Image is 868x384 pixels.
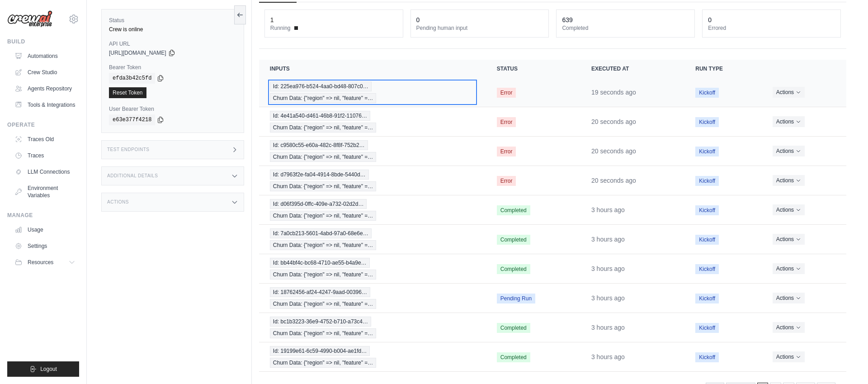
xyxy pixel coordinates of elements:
a: Settings [11,239,79,253]
div: 0 [708,15,712,24]
div: Crew is online [109,26,236,33]
span: Churn Data: {"region" => nil, "feature" =… [270,211,377,221]
a: View execution details for Id [270,287,475,309]
span: Id: bc1b3223-36e9-4752-b710-a73c4… [270,317,371,327]
span: [URL][DOMAIN_NAME] [109,49,166,57]
div: Build [7,38,79,45]
button: Actions for execution [773,293,805,303]
span: Kickoff [695,147,719,156]
code: efda3b42c5fd [109,73,155,84]
th: Run Type [684,60,761,78]
span: Error [497,147,516,156]
button: Actions for execution [773,87,805,98]
a: View execution details for Id [270,317,475,338]
a: View execution details for Id [270,170,475,191]
span: Completed [497,235,530,245]
label: User Bearer Token [109,105,236,113]
button: Logout [7,361,79,377]
button: Actions for execution [773,175,805,186]
span: Completed [497,264,530,274]
span: Id: 18762456-af24-4247-9aad-00396… [270,287,370,297]
a: View execution details for Id [270,81,475,103]
label: Bearer Token [109,64,236,71]
label: Status [109,17,236,24]
a: Agents Repository [11,81,79,96]
span: Churn Data: {"region" => nil, "feature" =… [270,181,377,191]
time: September 28, 2025 at 22:06 PDT [591,147,636,155]
span: Error [497,88,516,98]
span: Churn Data: {"region" => nil, "feature" =… [270,240,377,250]
span: Pending Run [497,294,535,303]
th: Inputs [259,60,486,78]
div: 0 [416,15,420,24]
dt: Pending human input [416,24,543,32]
div: 1 [270,15,274,24]
span: Churn Data: {"region" => nil, "feature" =… [270,328,377,338]
span: Kickoff [695,117,719,127]
a: View execution details for Id [270,228,475,250]
a: View execution details for Id [270,199,475,221]
a: Tools & Integrations [11,98,79,112]
span: Completed [497,205,530,215]
a: Environment Variables [11,181,79,203]
span: Error [497,176,516,186]
span: Churn Data: {"region" => nil, "feature" =… [270,152,377,162]
span: Churn Data: {"region" => nil, "feature" =… [270,93,377,103]
span: Id: 7a0cb213-5601-4abd-97a0-68e6e… [270,228,372,238]
a: LLM Connections [11,165,79,179]
button: Actions for execution [773,116,805,127]
div: Operate [7,121,79,128]
div: Manage [7,212,79,219]
th: Status [486,60,580,78]
span: Churn Data: {"region" => nil, "feature" =… [270,270,377,280]
span: Running [270,24,291,32]
span: Churn Data: {"region" => nil, "feature" =… [270,358,377,368]
time: September 28, 2025 at 19:00 PDT [591,294,625,302]
a: Traces Old [11,132,79,147]
span: Kickoff [695,352,719,362]
span: Completed [497,352,530,362]
code: e63e377f4218 [109,114,155,125]
div: 639 [562,15,572,24]
span: Kickoff [695,323,719,333]
button: Actions for execution [773,234,805,245]
img: Logo [7,10,52,28]
span: Kickoff [695,235,719,245]
span: Churn Data: {"region" => nil, "feature" =… [270,299,377,309]
span: Id: 4e41a540-d461-46b8-91f2-11076… [270,111,370,121]
h3: Additional Details [107,173,158,179]
a: Automations [11,49,79,63]
time: September 28, 2025 at 22:06 PDT [591,177,636,184]
button: Actions for execution [773,351,805,362]
time: September 28, 2025 at 19:01 PDT [591,236,625,243]
a: View execution details for Id [270,346,475,368]
time: September 28, 2025 at 19:01 PDT [591,206,625,213]
span: Id: 225ea976-b524-4aa0-bd48-807c0… [270,81,372,91]
a: Reset Token [109,87,146,98]
span: Kickoff [695,88,719,98]
th: Executed at [580,60,684,78]
button: Actions for execution [773,322,805,333]
label: API URL [109,40,236,47]
a: View execution details for Id [270,140,475,162]
a: View execution details for Id [270,111,475,133]
button: Actions for execution [773,263,805,274]
span: Kickoff [695,176,719,186]
span: Error [497,117,516,127]
span: Kickoff [695,294,719,303]
span: Id: d06f395d-0ffc-409e-a732-02d2d… [270,199,367,209]
dt: Completed [562,24,689,32]
time: September 28, 2025 at 19:01 PDT [591,265,625,272]
button: Actions for execution [773,146,805,156]
a: Usage [11,223,79,237]
h3: Actions [107,199,129,205]
a: Traces [11,148,79,163]
time: September 28, 2025 at 22:06 PDT [591,118,636,125]
button: Resources [11,255,79,270]
span: Completed [497,323,530,333]
span: Resources [28,259,53,266]
button: Actions for execution [773,204,805,215]
span: Id: bb44bf4c-bc68-4710-ae55-b4a9e… [270,258,370,268]
time: September 28, 2025 at 18:52 PDT [591,353,625,360]
span: Churn Data: {"region" => nil, "feature" =… [270,123,377,133]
